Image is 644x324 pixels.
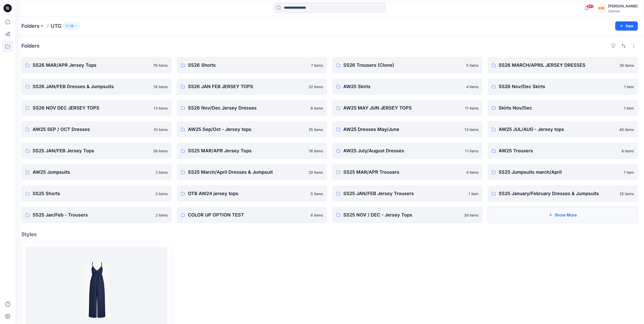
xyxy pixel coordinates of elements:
a: SS26 JAN/FEB Dresses & Jumpsuits16 items [21,78,172,95]
p: AW25 Sep/Oct - Jersey tops [188,126,306,133]
h4: Folders [21,43,39,49]
a: SS25 MAR/APR Jersey Tops76 items [177,143,327,159]
div: KM [597,4,606,13]
a: SS25 JAN/FEB Jersey Tops39 items [21,143,172,159]
p: SS26 Nov/Dec Jersey Dresses [188,104,308,112]
a: AW25 Dresses May/June13 items [332,121,483,138]
p: 6 items [622,148,634,154]
a: SS25 Shorts3 items [21,185,172,202]
p: 1 item [624,84,634,89]
p: 6 items [311,105,323,111]
p: SS25 Jan/Feb - Trousers [33,211,153,219]
p: 1 item [624,170,634,175]
a: SS25 NOV / DEC - Jersey Tops39 items [332,207,483,223]
button: 29 [63,22,80,30]
p: SS26 MARCH/APRIL JERSEY DRESSES [499,62,616,69]
p: 1 item [469,191,478,196]
p: 16 items [154,84,168,89]
a: AW25 Jumpsuits2 items [21,164,172,180]
a: SS25 JAN/FEB Jersey Trousers1 item [332,185,483,202]
a: AW25 Trousers6 items [488,143,638,159]
p: AW25 SEP / OCT Dresses [33,126,150,133]
a: AW25 Sep/Oct - Jersey tops25 items [177,121,327,138]
p: SS26 JAN/FEB Dresses & Jumpsuits [33,83,150,90]
p: 7 items [311,63,323,68]
p: AW25 Skirts [344,83,463,90]
p: 13 items [464,127,478,132]
a: SS25 Jumpsuits march/April1 item [488,164,638,180]
p: 3 items [155,191,168,196]
p: 4 items [466,170,478,175]
a: SS25 January/February Dresses & Jumpsuits25 items [488,185,638,202]
p: 76 items [153,63,168,68]
p: SS25 Jumpsuits march/April [499,169,621,176]
p: 10 items [154,127,168,132]
p: SS25 March/April Dresses & Jumpsuit [188,169,306,176]
p: SS26 MAR/APR Jersey Tops [33,62,150,69]
p: 5 items [311,191,323,196]
p: 26 items [620,63,634,68]
p: AW25 Dresses May/June [344,126,461,133]
p: 2 items [156,170,168,175]
p: 11 items [465,148,478,154]
a: AW25 July/August Dresses11 items [332,143,483,159]
p: 39 items [153,148,168,154]
p: AW25 JUL/AUG - Jersey tops [499,126,616,133]
p: AW25 Jumpsuits [33,169,153,176]
p: 5 items [466,63,478,68]
p: AW25 Trousers [499,147,619,154]
a: SS25 MAR/APR Trousers4 items [332,164,483,180]
p: SS25 MAR/APR Jersey Tops [188,147,306,154]
p: COLOR UP OPTION TEST [188,211,308,219]
p: SS25 JAN/FEB Jersey Trousers [344,190,465,197]
button: Show More [488,207,638,223]
a: AW25 JUL/AUG - Jersey tops40 items [488,121,638,138]
p: 13 items [154,105,168,111]
p: SS25 Shorts [33,190,152,197]
p: 76 items [309,148,323,154]
p: Skirts Nov/Dec [499,104,621,112]
button: New [615,21,638,31]
a: OTB AW24 jersey tops5 items [177,185,327,202]
p: SS25 January/February Dresses & Jumpsuits [499,190,616,197]
div: Zalando [608,9,638,13]
p: SS26 NOV DEC JERSEY TOPS [33,104,150,112]
p: UTG [51,22,61,30]
p: SS26 Nov/Dec Skirts [499,83,621,90]
p: SS25 NOV / DEC - Jersey Tops [344,211,461,219]
p: SS26 JAN FEB JERSEY TOPS [188,83,306,90]
a: SS26 Nov/Dec Jersey Dresses6 items [177,100,327,116]
a: SS26 Shorts7 items [177,57,327,73]
a: SS26 NOV DEC JERSEY TOPS13 items [21,100,172,116]
a: Skirts Nov/Dec1 item [488,100,638,116]
p: 1 item [624,105,634,111]
a: SS25 Jan/Feb - Trousers2 items [21,207,172,223]
p: 39 items [464,212,478,218]
a: Folders [21,22,39,30]
a: SS25 March/April Dresses & Jumpsuit29 items [177,164,327,180]
p: OTB AW24 jersey tops [188,190,308,197]
a: AW25 Skirts4 items [332,78,483,95]
a: COLOR UP OPTION TEST6 items [177,207,327,223]
a: SS26 MARCH/APRIL JERSEY DRESSES26 items [488,57,638,73]
span: 99+ [586,4,594,8]
p: 11 items [465,105,478,111]
a: SS26 Nov/Dec Skirts1 item [488,78,638,95]
p: SS25 JAN/FEB Jersey Tops [33,147,150,154]
div: [PERSON_NAME] [608,3,638,9]
p: 2 items [156,212,168,218]
p: SS26 Shorts [188,62,308,69]
p: SS25 MAR/APR Trousers [344,169,463,176]
a: SS26 Trousers (Clone)5 items [332,57,483,73]
a: SS26 JAN FEB JERSEY TOPS32 items [177,78,327,95]
p: 32 items [309,84,323,89]
p: AW25 July/August Dresses [344,147,462,154]
p: 6 items [311,212,323,218]
p: 40 items [619,127,634,132]
p: 25 items [309,127,323,132]
p: 29 [70,23,74,29]
p: 4 items [466,84,478,89]
p: 25 items [620,191,634,196]
h4: Styles [21,231,638,237]
a: AW25 MAY JUN JERSEY TOPS11 items [332,100,483,116]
